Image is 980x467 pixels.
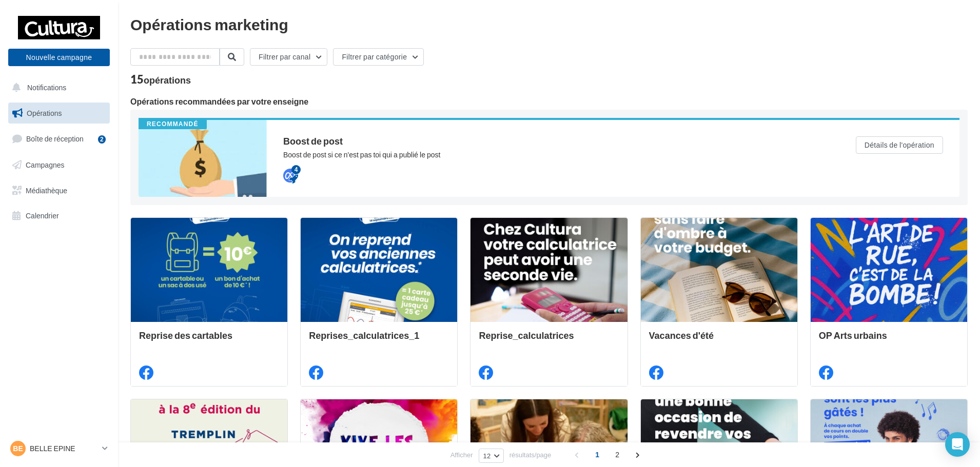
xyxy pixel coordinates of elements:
[139,330,279,351] div: Reprise des cartables
[8,49,110,66] button: Nouvelle campagne
[130,16,968,32] div: Opérations marketing
[6,128,112,150] a: Boîte de réception2
[333,48,424,66] button: Filtrer par catégorie
[291,165,301,174] div: 4
[139,120,207,129] div: Recommandé
[26,211,59,220] span: Calendrier
[26,160,65,169] span: Campagnes
[6,77,108,98] button: Notifications
[13,443,23,454] span: BE
[26,186,67,194] span: Médiathèque
[98,135,106,144] div: 2
[483,452,491,460] span: 12
[589,446,605,463] span: 1
[6,154,112,176] a: Campagnes
[283,150,815,160] div: Boost de post si ce n'est pas toi qui a publié le post
[283,136,815,146] div: Boost de post
[856,136,943,154] button: Détails de l'opération
[250,48,327,66] button: Filtrer par canal
[479,449,504,463] button: 12
[479,330,619,351] div: Reprise_calculatrices
[26,134,84,143] span: Boîte de réception
[30,443,98,454] p: BELLE EPINE
[6,205,112,227] a: Calendrier
[509,450,552,460] span: résultats/page
[144,75,191,85] div: opérations
[8,439,110,458] a: BE BELLE EPINE
[945,432,970,457] div: Open Intercom Messenger
[130,97,968,106] div: Opérations recommandées par votre enseigne
[450,450,473,460] span: Afficher
[27,83,66,92] span: Notifications
[819,330,959,351] div: OP Arts urbains
[27,109,62,117] span: Opérations
[130,74,191,85] div: 15
[6,180,112,201] a: Médiathèque
[609,446,625,463] span: 2
[309,330,449,351] div: Reprises_calculatrices_1
[6,103,112,124] a: Opérations
[649,330,789,351] div: Vacances d'été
